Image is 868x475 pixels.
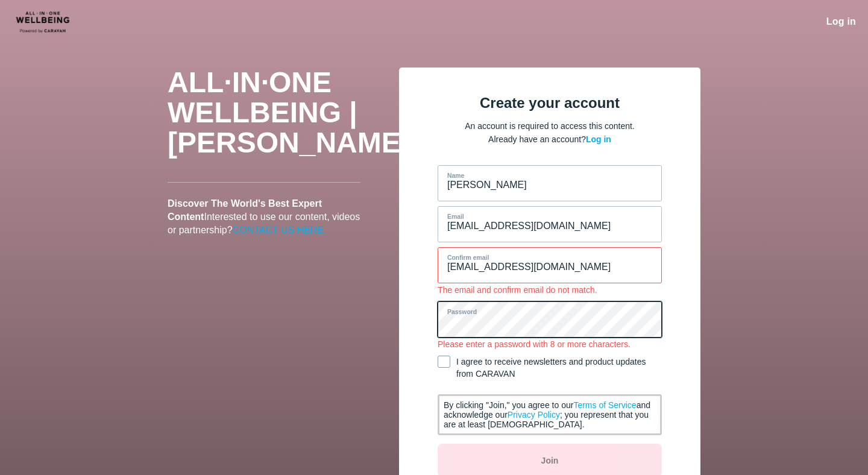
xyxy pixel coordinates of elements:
span: Already have an account? [488,134,611,144]
div: Please enter a password with 8 or more characters. [438,338,662,351]
div: I agree to receive newsletters and product updates from CARAVAN [456,356,662,380]
img: CARAVAN [12,9,99,34]
div: The email and confirm email do not match. [438,283,662,297]
span: ALL·IN·ONE WELLBEING | [PERSON_NAME] [168,66,410,159]
a: Log in [586,134,611,144]
span: By clicking "Join," you agree to our and acknowledge our ; you represent that you are at least [D... [444,400,650,429]
a: CONTACT US HERE [233,225,324,235]
p: An account is required to access this content. [438,119,662,133]
a: Privacy Policy [508,410,560,420]
div: Create your account [438,96,662,110]
b: Discover The World's Best Expert Content [168,198,322,222]
span: Log in [826,16,856,27]
a: Terms of Service [573,400,636,410]
p: Interested to use our content, videos or partnership? [168,197,360,237]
